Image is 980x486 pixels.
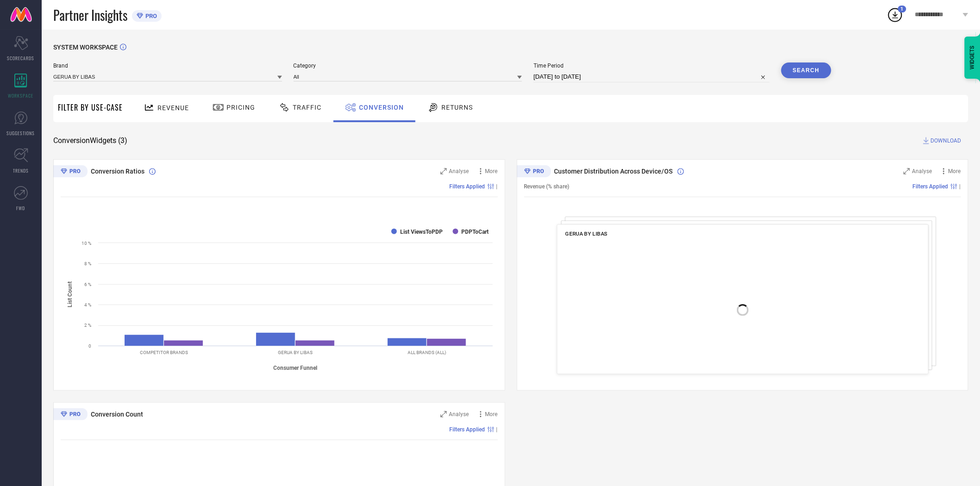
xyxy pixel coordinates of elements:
[904,168,910,174] svg: Zoom
[7,130,35,137] span: SUGGESTIONS
[496,183,498,190] span: |
[524,183,570,190] span: Revenue (% share)
[84,261,91,266] text: 8 %
[53,408,88,422] div: Premium
[913,183,949,190] span: Filters Applied
[400,229,443,235] text: List ViewsToPDP
[53,165,88,179] div: Premium
[91,168,144,175] span: Conversion Ratios
[534,71,770,82] input: Select time period
[58,102,123,113] span: Filter By Use-Case
[449,411,469,417] span: Analyse
[274,365,318,371] tspan: Consumer Funnel
[13,167,29,174] span: TRENDS
[901,6,904,12] span: 1
[517,165,551,179] div: Premium
[440,168,447,174] svg: Zoom
[278,350,313,355] text: GERUA BY LIBAS
[450,426,485,433] span: Filters Applied
[440,411,447,417] svg: Zoom
[84,323,91,328] text: 2 %
[67,281,74,307] tspan: List Count
[226,104,255,111] span: Pricing
[441,104,473,111] span: Returns
[88,343,91,349] text: 0
[887,6,904,23] div: Open download list
[408,350,446,355] text: ALL BRANDS (ALL)
[485,411,498,417] span: More
[931,136,961,145] span: DOWNLOAD
[462,229,489,235] text: PDPToCart
[496,426,498,433] span: |
[450,183,485,190] span: Filters Applied
[565,231,607,237] span: GERUA BY LIBAS
[140,350,188,355] text: COMPETITOR BRANDS
[53,6,127,25] span: Partner Insights
[449,168,469,174] span: Analyse
[84,282,91,287] text: 6 %
[143,12,157,19] span: PRO
[534,62,770,69] span: Time Period
[8,92,34,99] span: WORKSPACE
[82,241,91,246] text: 10 %
[293,104,321,111] span: Traffic
[53,44,118,51] span: SYSTEM WORKSPACE
[912,168,932,174] span: Analyse
[294,62,522,69] span: Category
[84,302,91,307] text: 4 %
[157,104,189,112] span: Revenue
[949,168,961,174] span: More
[781,62,831,78] button: Search
[17,205,25,212] span: FWD
[91,411,143,418] span: Conversion Count
[960,183,961,190] span: |
[53,62,282,69] span: Brand
[359,104,404,111] span: Conversion
[53,136,127,145] span: Conversion Widgets ( 3 )
[554,168,673,175] span: Customer Distribution Across Device/OS
[485,168,498,174] span: More
[7,55,35,62] span: SCORECARDS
